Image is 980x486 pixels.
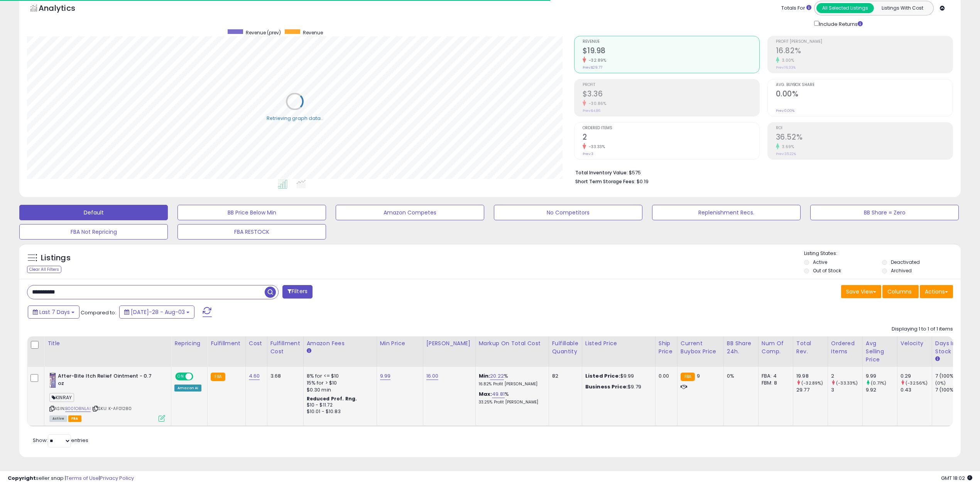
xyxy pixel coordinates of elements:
div: 0.00 [659,373,671,380]
div: $10.01 - $10.83 [307,408,371,415]
label: Archived [891,267,912,274]
div: Amazon AI [174,385,201,391]
div: FBM: 8 [762,380,787,386]
button: Columns [882,285,919,298]
small: Prev: 3 [583,152,593,156]
span: [DATE]-28 - Aug-03 [131,308,185,316]
button: Filters [282,285,313,299]
div: 9.99 [866,373,897,380]
button: Default [19,205,168,220]
small: (0%) [935,380,946,386]
div: % [479,373,543,387]
div: [PERSON_NAME] [426,339,472,348]
div: 0.29 [901,373,932,380]
button: FBA RESTOCK [177,224,326,240]
h2: 0.00% [776,89,953,100]
div: 7 (100%) [935,373,966,380]
div: Amazon Fees [307,339,373,348]
div: 15% for > $10 [307,380,371,386]
div: seller snap | | [8,475,134,482]
div: % [479,391,543,405]
div: Min Price [380,339,420,348]
small: (-32.56%) [906,380,928,386]
th: The percentage added to the cost of goods (COGS) that forms the calculator for Min & Max prices. [475,336,549,367]
div: Velocity [901,339,929,348]
h2: 36.52% [776,133,953,143]
div: 3 [831,386,862,393]
h5: Listings [41,253,71,263]
div: Fulfillment Cost [270,339,300,356]
label: Deactivated [891,259,920,265]
a: Terms of Use [66,474,99,482]
div: $10 - $11.72 [307,402,371,408]
span: Columns [887,288,912,295]
small: FBA [681,373,695,381]
small: Prev: $4.86 [583,108,600,113]
a: 49.81 [492,390,505,398]
span: All listings currently available for purchase on Amazon [49,415,67,422]
span: Revenue [583,40,759,44]
small: (-32.89%) [801,380,823,386]
a: 20.22 [490,372,504,380]
div: Fulfillable Quantity [552,339,579,356]
div: $0.30 min [307,386,371,393]
div: Avg Selling Price [866,339,894,364]
b: Listed Price: [585,372,620,380]
small: Prev: $29.77 [583,65,602,70]
div: Ship Price [659,339,674,356]
span: 2025-08-11 18:02 GMT [941,474,972,482]
small: (0.71%) [871,380,886,386]
small: -32.89% [586,57,607,63]
div: Title [47,339,168,348]
div: Clear All Filters [27,266,61,273]
span: OFF [192,373,204,380]
b: Reduced Prof. Rng. [307,395,357,402]
li: $575 [575,167,948,177]
div: Total Rev. [796,339,825,356]
button: Last 7 Days [28,305,79,319]
div: 2 [831,373,862,380]
small: 3.00% [779,57,794,63]
div: Include Returns [808,19,872,28]
small: FBA [211,373,225,381]
span: FBA [68,415,81,422]
span: $0.19 [637,178,649,185]
b: Short Term Storage Fees: [575,178,635,185]
p: 33.25% Profit [PERSON_NAME] [479,400,543,405]
h5: Analytics [39,3,90,15]
button: Save View [841,285,881,298]
small: 3.69% [779,144,794,150]
small: Prev: 16.33% [776,65,796,70]
div: 7 (100%) [935,386,966,393]
p: 16.82% Profit [PERSON_NAME] [479,381,543,387]
small: Amazon Fees. [307,348,311,354]
a: 9.99 [380,372,391,380]
div: ASIN: [49,373,165,421]
button: No Competitors [494,205,642,220]
img: 41vVu8raPKL._SL40_.jpg [49,373,56,388]
label: Out of Stock [813,267,841,274]
div: 8% for <= $10 [307,373,371,380]
div: Listed Price [585,339,652,348]
small: Prev: 0.00% [776,108,794,113]
small: Prev: 35.22% [776,152,796,156]
strong: Copyright [8,474,36,482]
span: KINRAY [49,393,74,402]
div: Retrieving graph data.. [267,115,323,121]
a: 16.00 [426,372,439,380]
span: Profit [583,83,759,87]
label: Active [813,259,827,265]
div: FBA: 4 [762,373,787,380]
button: All Selected Listings [816,3,874,13]
h2: 16.82% [776,46,953,57]
div: 29.77 [796,386,828,393]
button: BB Share = Zero [810,205,959,220]
small: Days In Stock. [935,356,940,363]
div: 19.98 [796,373,828,380]
a: 4.60 [249,372,260,380]
span: Avg. Buybox Share [776,83,953,87]
h2: $19.98 [583,46,759,57]
span: | SKU: K-AF01280 [92,405,132,412]
a: B001O8NLAI [65,405,91,412]
span: Compared to: [81,309,116,316]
